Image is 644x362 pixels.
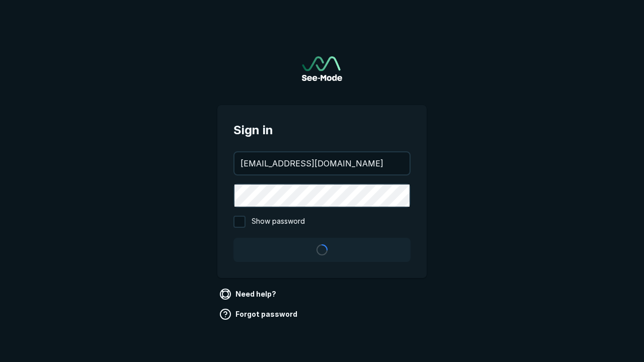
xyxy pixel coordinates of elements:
a: Need help? [217,286,280,302]
img: See-Mode Logo [302,56,342,81]
span: Sign in [233,121,411,139]
a: Forgot password [217,306,301,322]
span: Show password [252,216,305,228]
a: Go to sign in [302,56,342,81]
input: your@email.com [234,152,410,174]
